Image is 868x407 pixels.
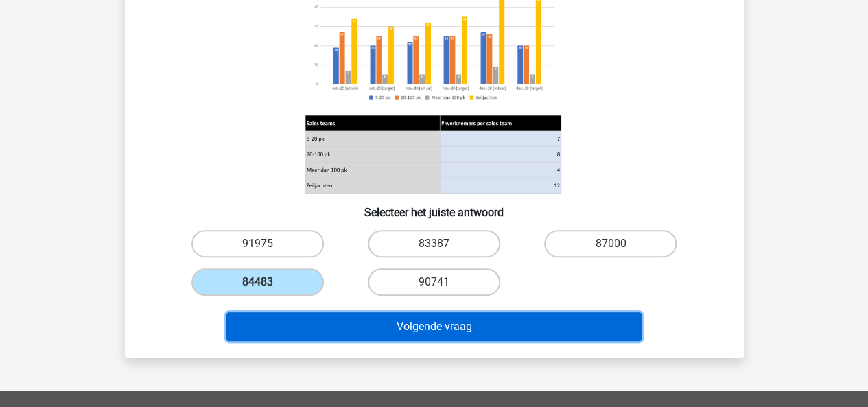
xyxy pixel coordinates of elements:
label: 87000 [544,230,677,257]
label: 83387 [368,230,500,257]
label: 90741 [368,268,500,296]
button: Volgende vraag [226,312,642,341]
label: 91975 [191,230,324,257]
h6: Selecteer het juiste antwoord [147,195,722,219]
label: 84483 [191,268,324,296]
